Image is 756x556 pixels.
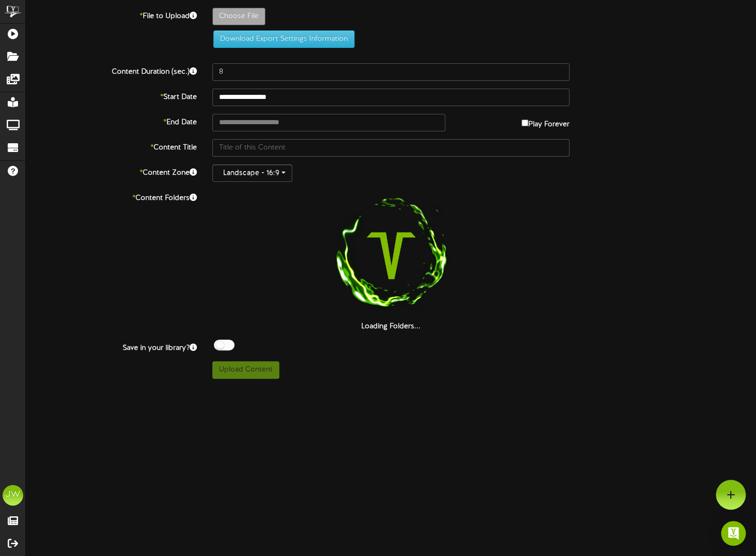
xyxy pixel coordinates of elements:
label: Save in your library? [18,340,205,353]
img: loading-spinner-1.png [325,190,457,322]
div: Open Intercom Messenger [721,521,746,546]
button: Upload Content [212,361,279,379]
input: Title of this Content [212,139,570,157]
label: Content Duration (sec.) [18,63,205,77]
label: End Date [18,114,205,128]
a: Download Export Settings Information [208,35,355,43]
label: Content Zone [18,164,205,178]
label: Content Title [18,139,205,153]
button: Landscape - 16:9 [212,164,292,182]
label: File to Upload [18,8,205,22]
label: Play Forever [522,114,569,130]
div: JW [3,485,23,506]
label: Content Folders [18,190,205,204]
button: Download Export Settings Information [213,30,355,48]
label: Start Date [18,89,205,103]
strong: Loading Folders... [361,323,421,330]
input: Play Forever [522,120,528,126]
